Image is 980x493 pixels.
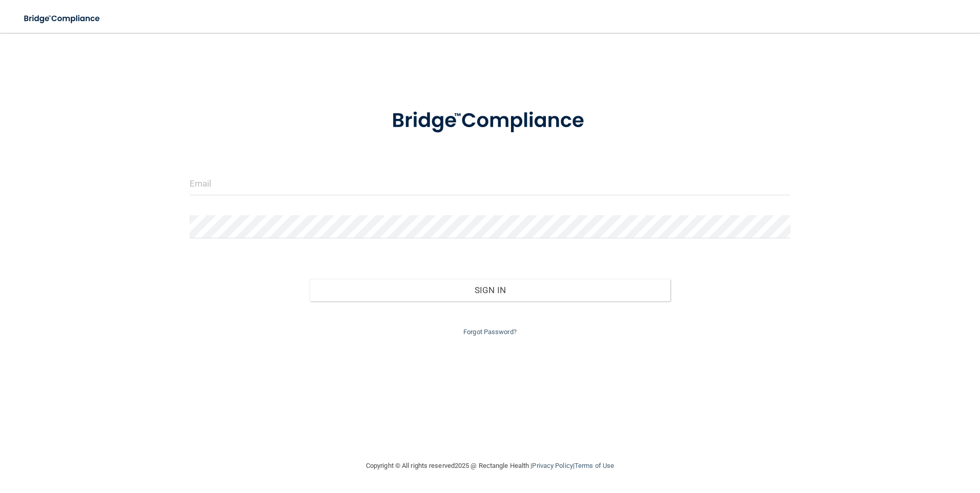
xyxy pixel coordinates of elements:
a: Privacy Policy [532,462,573,469]
a: Terms of Use [575,462,614,469]
button: Sign In [310,279,670,301]
img: bridge_compliance_login_screen.278c3ca4.svg [371,94,609,148]
a: Forgot Password? [463,328,517,336]
div: Copyright © All rights reserved 2025 @ Rectangle Health | | [303,449,677,482]
img: bridge_compliance_login_screen.278c3ca4.svg [15,8,110,29]
input: Email [190,172,791,195]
